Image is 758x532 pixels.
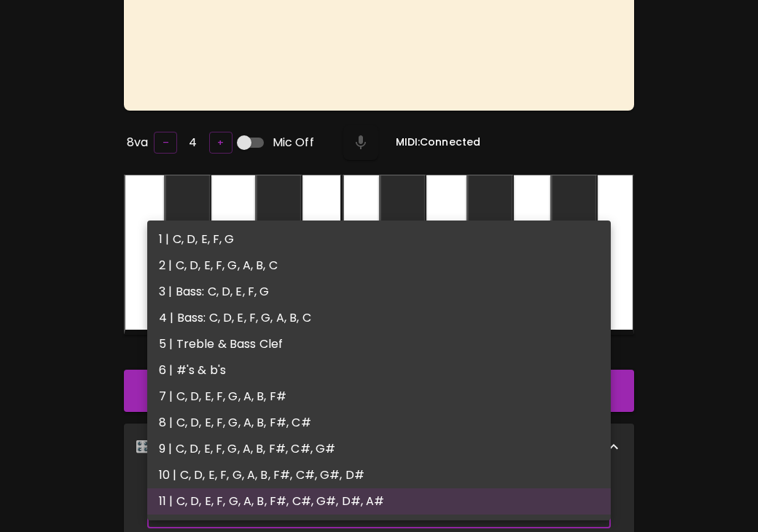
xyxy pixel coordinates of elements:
[147,410,611,436] li: 8 | C, D, E, F, G, A, B, F#, C#
[147,462,611,488] li: 10 | C, D, E, F, G, A, B, F#, C#, G#, D#
[147,436,611,462] li: 9 | C, D, E, F, G, A, B, F#, C#, G#
[147,226,611,253] li: 1 | C, D, E, F, G
[147,384,611,410] li: 7 | C, D, E, F, G, A, B, F#
[147,488,611,515] li: 11 | C, D, E, F, G, A, B, F#, C#, G#, D#, A#
[147,253,611,279] li: 2 | C, D, E, F, G, A, B, C
[147,305,611,331] li: 4 | Bass: C, D, E, F, G, A, B, C
[147,279,611,305] li: 3 | Bass: C, D, E, F, G
[147,357,611,384] li: 6 | #'s & b's
[147,331,611,357] li: 5 | Treble & Bass Clef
